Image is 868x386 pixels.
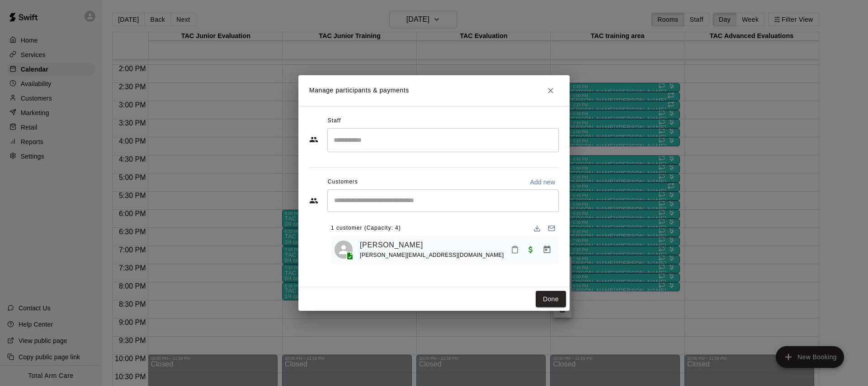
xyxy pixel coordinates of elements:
[526,175,559,189] button: Add new
[309,135,318,144] svg: Staff
[328,175,358,189] span: Customers
[542,82,559,99] button: Close
[544,221,559,236] button: Email participants
[327,189,559,212] div: Start typing to search customers...
[335,241,353,259] div: Sean Higgins
[327,128,559,152] div: Search staff
[523,245,539,253] span: Paid with Credit
[530,178,555,187] p: Add new
[309,196,318,205] svg: Customers
[360,252,504,258] span: [PERSON_NAME][EMAIL_ADDRESS][DOMAIN_NAME]
[331,221,401,236] span: 1 customer (Capacity: 4)
[328,114,341,128] span: Staff
[309,86,409,95] p: Manage participants & payments
[536,291,566,308] button: Done
[507,242,523,257] button: Mark attendance
[360,239,423,251] a: [PERSON_NAME]
[530,221,544,236] button: Download list
[539,241,555,258] button: Manage bookings & payment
